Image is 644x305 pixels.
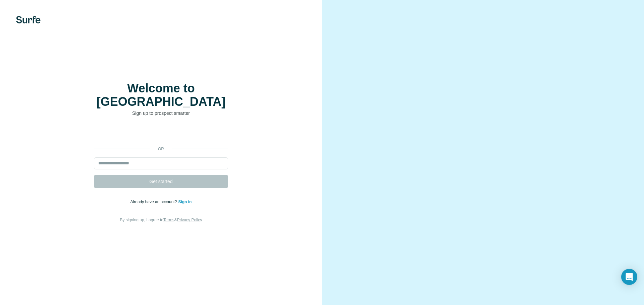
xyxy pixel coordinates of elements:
[621,269,637,285] div: Open Intercom Messenger
[177,218,202,222] a: Privacy Policy
[91,127,231,141] iframe: Sign in with Google Button
[16,16,41,23] img: Surfe's logo
[150,146,172,152] p: or
[163,218,174,222] a: Terms
[120,218,202,222] span: By signing up, I agree to &
[130,200,178,204] span: Already have an account?
[178,200,192,204] a: Sign in
[94,82,228,108] h1: Welcome to [GEOGRAPHIC_DATA]
[94,110,228,117] p: Sign up to prospect smarter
